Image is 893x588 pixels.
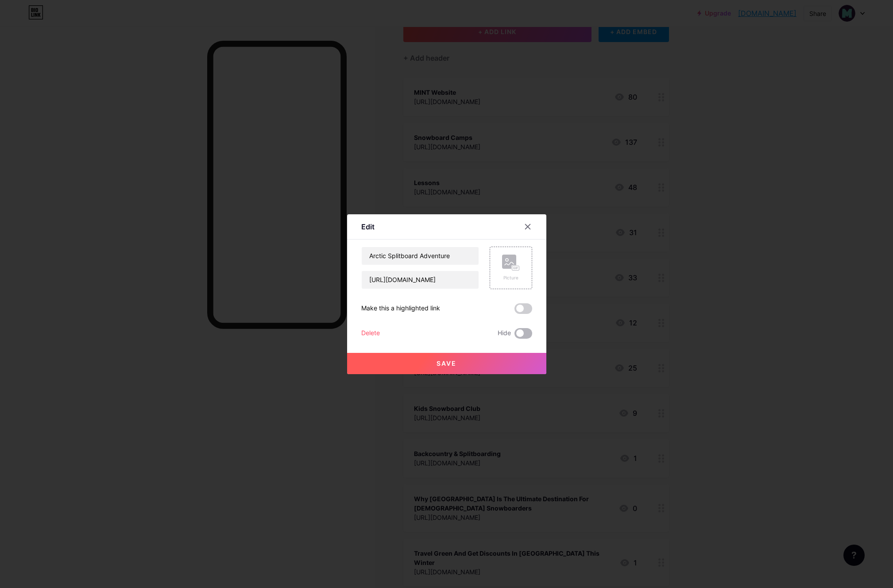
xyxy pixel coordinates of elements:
[361,328,380,339] div: Delete
[437,360,456,367] span: Save
[361,221,375,232] div: Edit
[361,303,440,314] div: Make this a highlighted link
[347,353,546,374] button: Save
[362,271,479,289] input: URL
[498,328,511,339] span: Hide
[502,275,520,281] div: Picture
[362,247,479,265] input: Title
